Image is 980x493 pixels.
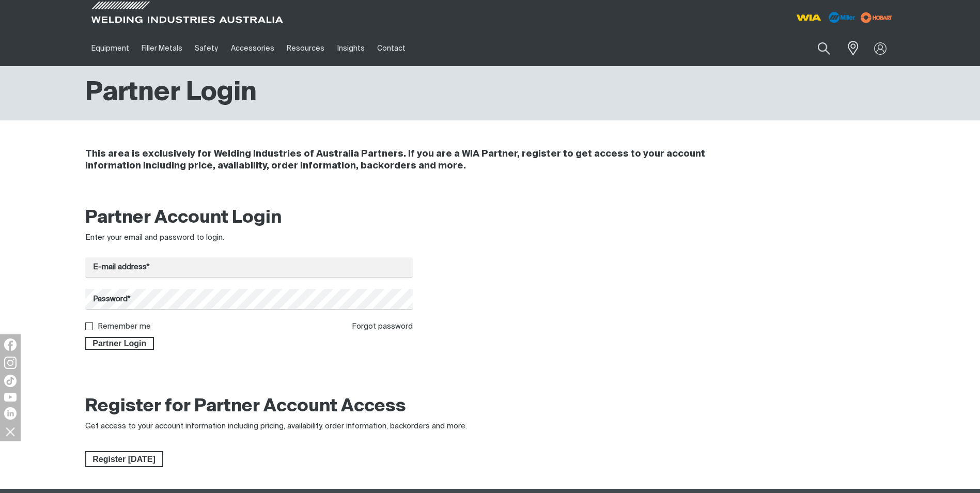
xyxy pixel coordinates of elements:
[135,30,189,66] a: Filler Metals
[85,395,406,418] h2: Register for Partner Account Access
[85,232,413,244] div: Enter your email and password to login.
[4,357,17,369] img: Instagram
[85,148,757,172] h4: This area is exclusively for Welding Industries of Australia Partners. If you are a WIA Partner, ...
[281,30,331,66] a: Resources
[4,407,17,420] img: LinkedIn
[86,337,153,350] span: Partner Login
[4,375,17,387] img: TikTok
[806,36,842,60] button: Search products
[4,338,17,351] img: Facebook
[371,30,412,66] a: Contact
[858,10,895,25] img: miller
[86,451,162,468] span: Register [DATE]
[85,422,467,430] span: Get access to your account information including pricing, availability, order information, backor...
[85,207,413,229] h2: Partner Account Login
[2,423,19,440] img: hide socials
[352,322,413,330] a: Forgot password
[4,393,17,402] img: YouTube
[225,30,281,66] a: Accessories
[85,30,135,66] a: Equipment
[98,322,151,330] label: Remember me
[85,30,693,66] nav: Main
[85,337,154,350] button: Partner Login
[189,30,224,66] a: Safety
[331,30,370,66] a: Insights
[85,451,163,468] a: Register Today
[85,76,257,110] h1: Partner Login
[793,36,841,60] input: Product name or item number...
